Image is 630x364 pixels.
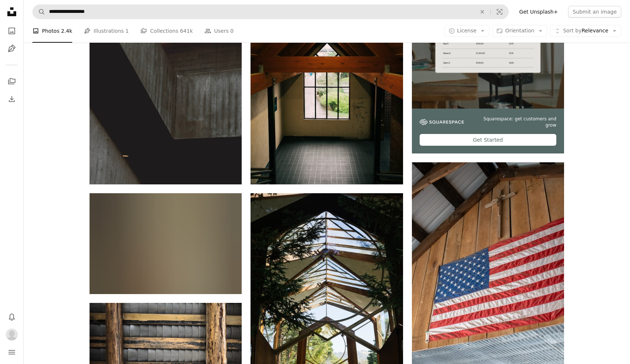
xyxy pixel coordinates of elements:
[4,345,19,360] button: Menu
[444,25,490,37] button: License
[563,28,581,33] span: Sort by
[420,134,556,146] div: Get Started
[550,25,621,37] button: Sort byRelevance
[84,19,129,43] a: Illustrations 1
[457,28,477,33] span: License
[4,74,19,89] a: Collections
[4,327,19,342] button: Profile
[204,19,234,43] a: Users 0
[126,27,129,35] span: 1
[474,5,490,19] button: Clear
[33,5,45,19] button: Search Unsplash
[90,193,242,294] img: a building that has a bunch of lights inside of it
[473,116,556,128] span: Squarespace: get customers and grow
[32,4,509,19] form: Find visuals sitewide
[491,5,508,19] button: Visual search
[90,350,242,357] a: brown wooden frame with blue and white striped textile
[4,310,19,324] button: Notifications
[4,41,19,56] a: Illustrations
[568,6,621,18] button: Submit an image
[140,19,193,43] a: Collections 641k
[251,304,403,311] a: grey building during daytime
[180,27,193,35] span: 641k
[6,329,18,340] img: Avatar of user Justin Dutko
[230,27,234,35] span: 0
[251,67,403,74] a: black floor tiels
[420,119,464,126] img: file-1747939142011-51e5cc87e3c9
[90,67,242,74] a: A clock on the side of a building
[492,25,547,37] button: Orientation
[505,28,534,33] span: Orientation
[90,240,242,247] a: a building that has a bunch of lights inside of it
[412,273,564,280] a: American flag and a cross hanging on wood.
[563,27,608,35] span: Relevance
[4,4,19,21] a: Home — Unsplash
[515,6,562,18] a: Get Unsplash+
[4,24,19,38] a: Photos
[4,92,19,106] a: Download History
